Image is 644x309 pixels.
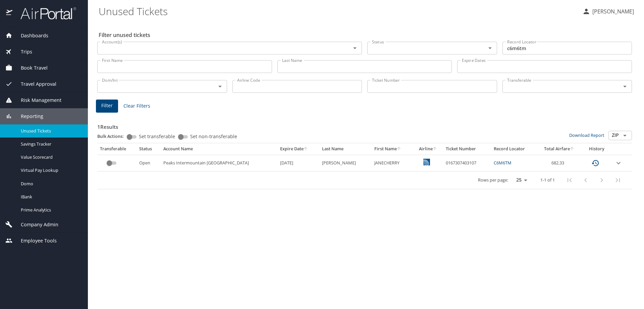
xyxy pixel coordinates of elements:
button: Open [215,82,225,91]
span: Dashboards [12,32,48,39]
td: 0167307403107 [443,155,491,171]
span: Company Admin [12,221,58,228]
div: Transferable [100,146,134,152]
span: IBank [21,194,80,200]
p: [PERSON_NAME] [590,7,634,15]
select: rows per page [511,175,530,185]
span: Book Travel [12,64,48,72]
h1: Unused Tickets [99,1,577,22]
th: Ticket Number [443,143,491,155]
th: Status [137,143,160,155]
img: United Airlines [423,159,430,165]
span: Domo [21,181,80,187]
h2: Filter unused tickets [99,30,633,40]
img: icon-airportal.png [6,7,13,20]
span: Prime Analytics [21,207,80,213]
td: Peaks Intermountain [GEOGRAPHIC_DATA] [161,155,278,171]
button: [PERSON_NAME] [580,5,637,17]
th: Record Locator [491,143,537,155]
span: Virtual Pay Lookup [21,167,80,173]
span: Risk Management [12,96,61,104]
span: Travel Approval [12,80,56,88]
p: 1-1 of 1 [540,178,555,182]
button: Open [350,43,360,53]
th: History [582,143,612,155]
button: Clear Filters [121,100,153,112]
span: Reporting [12,113,43,120]
span: Filter [101,102,113,110]
span: Savings Tracker [21,141,80,147]
th: Last Name [319,143,372,155]
td: [DATE] [277,155,319,171]
button: sort [570,147,575,151]
button: Filter [96,100,118,113]
th: Airline [413,143,443,155]
span: Employee Tools [12,237,57,244]
button: sort [397,147,401,151]
img: airportal-logo.png [13,7,76,20]
p: Rows per page: [478,178,508,182]
button: sort [304,147,308,151]
td: [PERSON_NAME] [319,155,372,171]
h3: 1 Results [97,119,632,131]
th: Account Name [161,143,278,155]
span: Set non-transferable [190,134,237,139]
th: Expire Date [277,143,319,155]
button: Open [620,131,630,140]
button: sort [433,147,437,151]
span: Unused Tickets [21,128,80,134]
span: Trips [12,48,32,55]
a: Download Report [569,132,604,138]
span: Set transferable [139,134,175,139]
p: Bulk Actions: [97,133,129,139]
table: custom pagination table [97,143,632,189]
td: 682.33 [537,155,582,171]
th: First Name [372,143,413,155]
button: expand row [614,159,623,167]
td: JANECHERRY [372,155,413,171]
span: Clear Filters [123,102,150,110]
button: Open [620,82,630,91]
td: Open [137,155,160,171]
a: C6M6TM [494,160,512,166]
span: Value Scorecard [21,154,80,160]
button: Open [485,43,495,53]
th: Total Airfare [537,143,582,155]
